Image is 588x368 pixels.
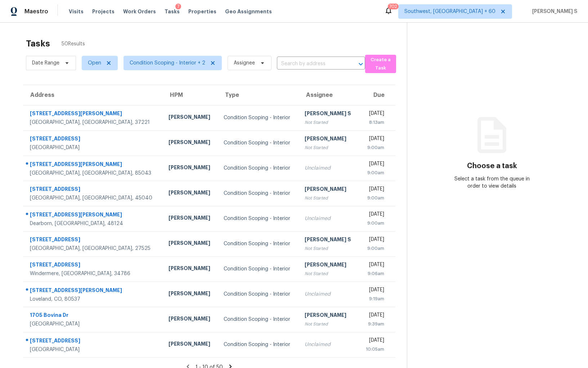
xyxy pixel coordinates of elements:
[32,59,59,67] span: Date Range
[365,311,384,320] div: [DATE]
[305,236,353,245] div: [PERSON_NAME] S
[365,245,384,252] div: 9:00am
[169,189,212,198] div: [PERSON_NAME]
[169,214,212,223] div: [PERSON_NAME]
[404,8,495,15] span: Southwest, [GEOGRAPHIC_DATA] + 60
[177,3,179,10] div: 7
[218,85,299,105] th: Type
[365,194,384,202] div: 9:00am
[30,287,157,296] div: [STREET_ADDRESS][PERSON_NAME]
[305,320,353,328] div: Not Started
[30,296,157,303] div: Loveland, CO, 80537
[169,340,212,349] div: [PERSON_NAME]
[305,270,353,277] div: Not Started
[169,139,212,148] div: [PERSON_NAME]
[365,169,384,176] div: 9:00am
[529,8,577,15] span: [PERSON_NAME] S
[88,59,101,67] span: Open
[365,295,384,302] div: 9:19am
[30,211,157,220] div: [STREET_ADDRESS][PERSON_NAME]
[165,9,180,14] span: Tasks
[188,8,216,15] span: Properties
[365,346,384,353] div: 10:05am
[24,8,48,15] span: Maestro
[305,245,353,252] div: Not Started
[365,55,396,73] button: Create a Task
[365,211,384,220] div: [DATE]
[305,194,353,202] div: Not Started
[299,85,359,105] th: Assignee
[23,85,163,105] th: Address
[26,40,50,47] h2: Tasks
[365,337,384,346] div: [DATE]
[130,59,205,67] span: Condition Scoping - Interior + 2
[365,270,384,277] div: 9:06am
[30,346,157,353] div: [GEOGRAPHIC_DATA]
[224,316,293,323] div: Condition Scoping - Interior
[305,341,353,348] div: Unclaimed
[224,114,293,121] div: Condition Scoping - Interior
[305,119,353,126] div: Not Started
[305,261,353,270] div: [PERSON_NAME]
[123,8,156,15] span: Work Orders
[30,320,157,328] div: [GEOGRAPHIC_DATA]
[169,239,212,248] div: [PERSON_NAME]
[30,337,157,346] div: [STREET_ADDRESS]
[30,236,157,245] div: [STREET_ADDRESS]
[224,215,293,222] div: Condition Scoping - Interior
[30,161,157,170] div: [STREET_ADDRESS][PERSON_NAME]
[305,185,353,194] div: [PERSON_NAME]
[30,311,157,320] div: 1705 Bovina Dr
[169,164,212,173] div: [PERSON_NAME]
[30,135,157,144] div: [STREET_ADDRESS]
[169,113,212,122] div: [PERSON_NAME]
[305,110,353,119] div: [PERSON_NAME] S
[305,144,353,151] div: Not Started
[30,144,157,151] div: [GEOGRAPHIC_DATA]
[225,8,272,15] span: Geo Assignments
[30,270,157,277] div: Windermere, [GEOGRAPHIC_DATA], 34786
[389,3,397,10] div: 702
[62,40,85,48] span: 50 Results
[30,220,157,227] div: Dearborn, [GEOGRAPHIC_DATA], 48124
[365,320,384,328] div: 9:39am
[365,144,384,151] div: 9:00am
[30,245,157,252] div: [GEOGRAPHIC_DATA], [GEOGRAPHIC_DATA], 27525
[305,165,353,172] div: Unclaimed
[365,236,384,245] div: [DATE]
[163,85,218,105] th: HPM
[365,286,384,295] div: [DATE]
[30,185,157,194] div: [STREET_ADDRESS]
[356,59,366,69] button: Open
[277,58,345,69] input: Search by address
[365,185,384,194] div: [DATE]
[450,175,534,190] div: Select a task from the queue in order to view details
[365,261,384,270] div: [DATE]
[365,110,384,119] div: [DATE]
[169,265,212,274] div: [PERSON_NAME]
[369,56,392,72] span: Create a Task
[305,215,353,222] div: Unclaimed
[365,220,384,227] div: 9:00am
[92,8,115,15] span: Projects
[305,291,353,298] div: Unclaimed
[169,290,212,299] div: [PERSON_NAME]
[30,261,157,270] div: [STREET_ADDRESS]
[224,265,293,273] div: Condition Scoping - Interior
[224,341,293,348] div: Condition Scoping - Interior
[305,135,353,144] div: [PERSON_NAME]
[234,59,255,67] span: Assignee
[365,160,384,169] div: [DATE]
[305,311,353,320] div: [PERSON_NAME]
[30,119,157,126] div: [GEOGRAPHIC_DATA], [GEOGRAPHIC_DATA], 37221
[359,85,395,105] th: Due
[169,315,212,324] div: [PERSON_NAME]
[30,170,157,177] div: [GEOGRAPHIC_DATA], [GEOGRAPHIC_DATA], 85043
[224,165,293,172] div: Condition Scoping - Interior
[224,291,293,298] div: Condition Scoping - Interior
[30,194,157,202] div: [GEOGRAPHIC_DATA], [GEOGRAPHIC_DATA], 45040
[30,110,157,119] div: [STREET_ADDRESS][PERSON_NAME]
[224,240,293,247] div: Condition Scoping - Interior
[365,135,384,144] div: [DATE]
[365,119,384,126] div: 8:13am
